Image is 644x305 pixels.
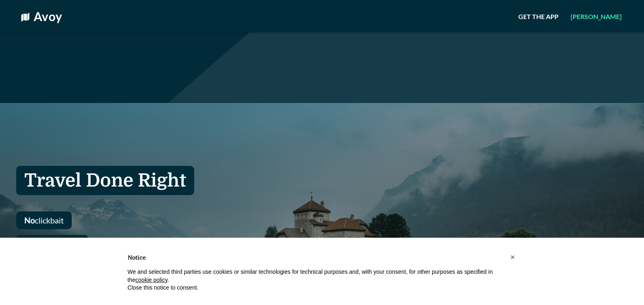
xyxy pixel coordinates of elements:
span: Get the App [518,13,558,20]
a: cookie policy [135,277,167,283]
p: Close this notice to consent. [128,284,504,292]
a: Avoy [34,9,62,24]
h2: Notice [128,254,504,262]
span: clickbait [24,215,64,225]
button: Close this notice [506,251,519,264]
h2: Travel Done Right [24,170,186,191]
p: We and selected third parties use cookies or similar technologies for technical purposes and, wit... [128,268,504,284]
span: × [510,253,515,262]
span: [PERSON_NAME] [571,13,622,20]
img: square-logo-100-white.0d111d7af839abe68fd5efc543d01054.svg [20,12,30,22]
strong: No [24,215,35,225]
